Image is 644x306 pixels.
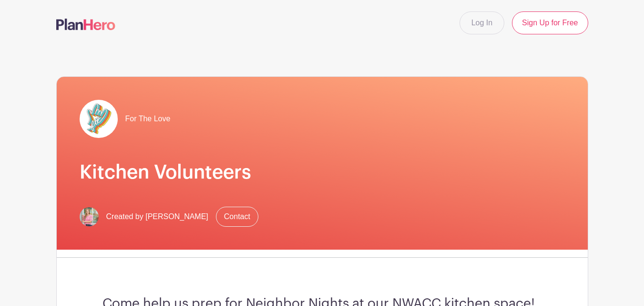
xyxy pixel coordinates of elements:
img: pageload-spinner.gif [80,100,118,138]
a: Contact [216,207,258,227]
span: For The Love [125,113,171,125]
a: Sign Up for Free [512,11,588,34]
a: Log In [460,11,504,34]
img: 2x2%20headshot.png [80,207,99,226]
h1: Kitchen Volunteers [80,161,565,184]
img: logo-507f7623f17ff9eddc593b1ce0a138ce2505c220e1c5a4e2b4648c50719b7d32.svg [56,19,115,30]
span: Created by [PERSON_NAME] [106,211,208,222]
